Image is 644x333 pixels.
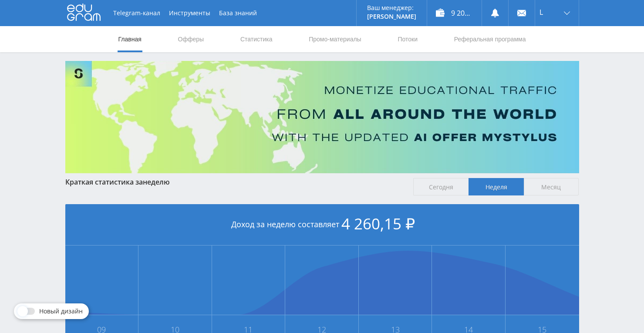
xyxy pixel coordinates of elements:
[39,308,83,315] span: Новый дизайн
[506,326,579,333] span: 15
[367,13,416,20] p: [PERSON_NAME]
[432,326,505,333] span: 14
[367,4,416,11] p: Ваш менеджер:
[139,326,211,333] span: 10
[65,61,579,173] img: Banner
[65,178,405,186] div: Краткая статистика за
[65,204,579,246] div: Доход за неделю составляет
[453,26,527,52] a: Реферальная программа
[359,326,432,333] span: 13
[66,326,138,333] span: 09
[539,9,543,16] span: L
[212,326,285,333] span: 11
[524,178,579,195] span: Месяц
[413,178,469,195] span: Сегодня
[143,177,170,187] span: неделю
[308,26,362,52] a: Промо-материалы
[341,213,415,234] span: 4 260,15 ₽
[469,178,524,195] span: Неделя
[286,326,358,333] span: 12
[239,26,273,52] a: Статистика
[118,26,142,52] a: Главная
[177,26,205,52] a: Офферы
[397,26,418,52] a: Потоки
